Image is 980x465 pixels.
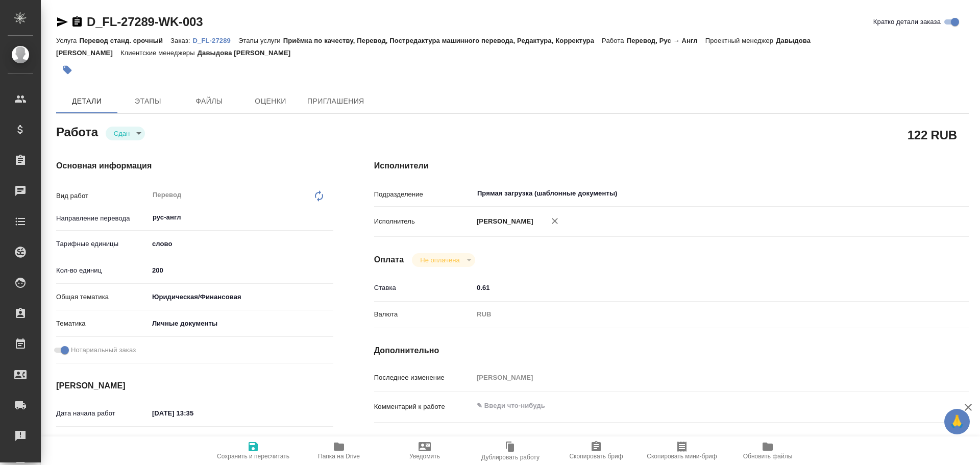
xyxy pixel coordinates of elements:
span: Папка на Drive [318,453,360,460]
p: Вид работ [56,191,149,201]
p: Последнее изменение [374,373,473,383]
p: Валюта [374,309,473,320]
button: Open [914,192,916,194]
p: Тарифные единицы [56,239,149,249]
p: Перевод станд. срочный [79,37,170,44]
button: Дублировать работу [468,436,553,465]
p: Работа [602,37,627,44]
div: Юридическая/Финансовая [149,288,333,306]
button: Удалить исполнителя [544,210,566,232]
span: Файлы [185,95,234,108]
p: D_FL-27289 [193,37,238,44]
button: Добавить тэг [56,59,79,81]
a: D_FL-27289-WK-003 [87,15,203,29]
button: Скопировать ссылку для ЯМессенджера [56,16,68,28]
p: Комментарий к работе [374,402,473,412]
button: Обновить файлы [725,436,811,465]
span: Дублировать работу [481,454,540,461]
div: RUB [473,306,919,323]
p: Проектный менеджер [705,37,776,44]
p: Ставка [374,283,473,293]
span: Обновить файлы [743,453,793,460]
div: слово [149,235,333,253]
input: ✎ Введи что-нибудь [149,406,238,421]
button: Уведомить [382,436,468,465]
button: Скопировать ссылку [71,16,83,28]
p: Кол-во единиц [56,265,149,276]
h4: Исполнители [374,160,969,172]
p: Направление перевода [56,213,149,224]
button: Папка на Drive [296,436,382,465]
p: Исполнитель [374,216,473,227]
h2: Работа [56,122,98,140]
span: Нотариальный заказ [71,345,136,355]
input: ✎ Введи что-нибудь [149,263,333,278]
span: Приглашения [307,95,364,108]
h4: Основная информация [56,160,333,172]
button: 🙏 [944,409,970,434]
input: Пустое поле [473,370,919,385]
button: Open [328,216,330,218]
h4: [PERSON_NAME] [56,380,333,392]
span: Скопировать мини-бриф [647,453,717,460]
button: Сохранить и пересчитать [210,436,296,465]
button: Сдан [111,129,133,138]
button: Скопировать мини-бриф [639,436,725,465]
span: Сохранить и пересчитать [217,453,289,460]
span: Оценки [246,95,295,108]
span: Скопировать бриф [569,453,623,460]
span: 🙏 [948,411,966,432]
p: Этапы услуги [238,37,283,44]
p: Давыдова [PERSON_NAME] [198,49,299,57]
h2: 122 RUB [908,126,957,143]
p: Дата начала работ [56,408,149,419]
p: Услуга [56,37,79,44]
h4: Дополнительно [374,345,969,357]
div: Сдан [412,253,475,267]
p: Общая тематика [56,292,149,302]
p: Заказ: [170,37,192,44]
div: Сдан [106,127,145,140]
span: Этапы [124,95,173,108]
p: Клиентские менеджеры [120,49,198,57]
button: Не оплачена [417,256,462,264]
p: Перевод, Рус → Англ [627,37,705,44]
span: Детали [62,95,111,108]
div: Личные документы [149,315,333,332]
h4: Оплата [374,254,404,266]
button: Скопировать бриф [553,436,639,465]
p: [PERSON_NAME] [473,216,533,227]
span: Кратко детали заказа [873,17,941,27]
a: D_FL-27289 [193,36,238,44]
input: ✎ Введи что-нибудь [473,280,919,295]
span: Уведомить [409,453,440,460]
p: Подразделение [374,189,473,200]
p: Тематика [56,319,149,329]
input: Пустое поле [149,435,238,450]
p: Приёмка по качеству, Перевод, Постредактура машинного перевода, Редактура, Корректура [283,37,602,44]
